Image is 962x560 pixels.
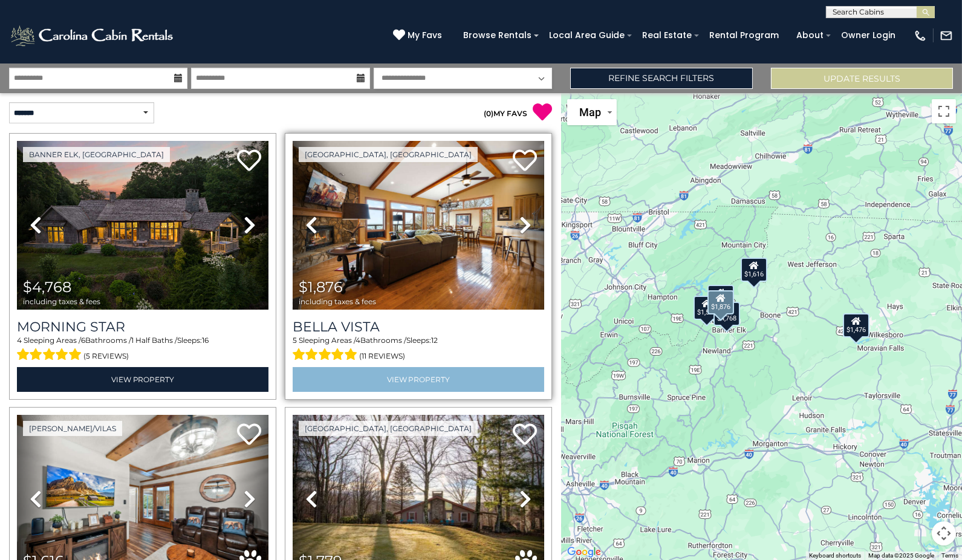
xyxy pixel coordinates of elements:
a: Banner Elk, [GEOGRAPHIC_DATA] [23,147,170,162]
span: $1,876 [299,278,343,296]
div: Sleeping Areas / Bathrooms / Sleeps: [17,335,268,364]
button: Map camera controls [932,521,956,545]
a: Refine Search Filters [570,68,752,89]
a: [PERSON_NAME]/Vilas [23,421,122,436]
span: 4 [17,336,22,345]
img: Google [564,544,604,560]
div: $4,768 [713,302,739,326]
div: $1,876 [707,290,733,314]
a: Add to favorites [513,422,537,448]
a: Rental Program [703,26,785,45]
span: My Favs [408,29,442,42]
span: including taxes & fees [299,298,376,305]
span: Map data ©2025 Google [868,552,934,559]
a: Browse Rentals [457,26,538,45]
button: Keyboard shortcuts [809,552,861,560]
img: phone-regular-white.png [914,29,927,42]
button: Change map style [567,99,617,125]
a: Local Area Guide [543,26,631,45]
div: $1,476 [842,313,869,337]
span: 5 [293,336,297,345]
a: Owner Login [835,26,902,45]
a: Terms (opens in new tab) [941,552,958,559]
a: My Favs [393,29,445,42]
span: (11 reviews) [360,348,406,364]
a: Add to favorites [513,148,537,174]
button: Update Results [771,68,953,89]
div: $1,779 [707,285,734,309]
span: 0 [486,109,491,118]
div: $1,589 [693,296,720,320]
img: White-1-2.png [9,24,177,48]
a: Add to favorites [237,422,261,448]
img: thumbnail_164493838.jpeg [293,141,544,310]
a: Bella Vista [293,319,544,335]
img: mail-regular-white.png [940,29,953,42]
a: (0)MY FAVS [484,109,527,118]
a: Real Estate [636,26,698,45]
a: View Property [293,367,544,392]
span: Map [579,106,601,119]
a: [GEOGRAPHIC_DATA], [GEOGRAPHIC_DATA] [299,421,478,436]
a: Open this area in Google Maps (opens a new window) [564,544,604,560]
span: 12 [431,336,438,345]
button: Toggle fullscreen view [932,99,956,123]
span: 1 Half Baths / [131,336,177,345]
div: $1,616 [740,258,767,282]
span: 6 [81,336,85,345]
a: View Property [17,367,268,392]
span: including taxes & fees [23,298,100,305]
span: (5 reviews) [84,348,129,364]
span: 16 [202,336,209,345]
span: 4 [356,336,360,345]
img: thumbnail_163276265.jpeg [17,141,268,310]
a: [GEOGRAPHIC_DATA], [GEOGRAPHIC_DATA] [299,147,478,162]
span: ( ) [484,109,493,118]
div: Sleeping Areas / Bathrooms / Sleeps: [293,335,544,364]
a: Morning Star [17,319,268,335]
a: About [790,26,830,45]
span: $4,768 [23,278,71,296]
